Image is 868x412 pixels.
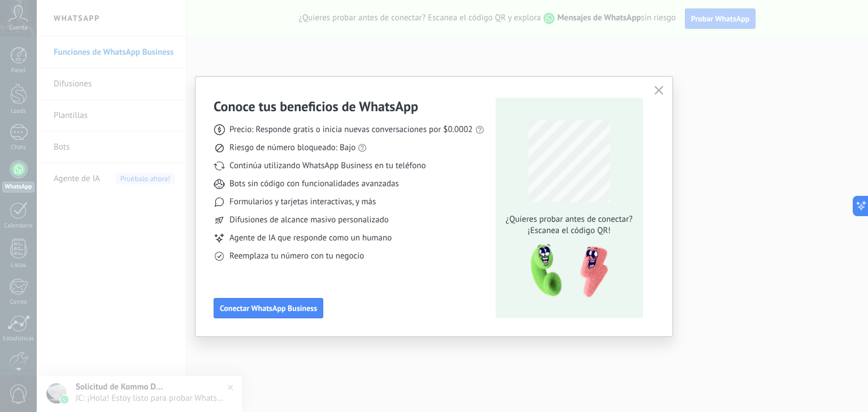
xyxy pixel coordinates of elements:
span: Bots sin código con funcionalidades avanzadas [229,178,399,190]
img: qr-pic-1x.png [521,241,610,301]
button: Conectar WhatsApp Business [214,298,323,318]
span: Reemplaza tu número con tu negocio [229,251,364,262]
h3: Conoce tus beneficios de WhatsApp [214,98,418,115]
span: Difusiones de alcance masivo personalizado [229,214,389,226]
span: ¡Escanea el código QR! [502,225,636,236]
span: Formularios y tarjetas interactivas, y más [229,196,376,208]
span: Precio: Responde gratis o inicia nuevas conversaciones por $0.0002 [229,124,473,135]
span: Conectar WhatsApp Business [220,304,317,312]
span: Agente de IA que responde como un humano [229,233,392,244]
span: Riesgo de número bloqueado: Bajo [229,142,355,154]
span: ¿Quieres probar antes de conectar? [502,214,636,225]
span: Continúa utilizando WhatsApp Business en tu teléfono [229,160,426,172]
